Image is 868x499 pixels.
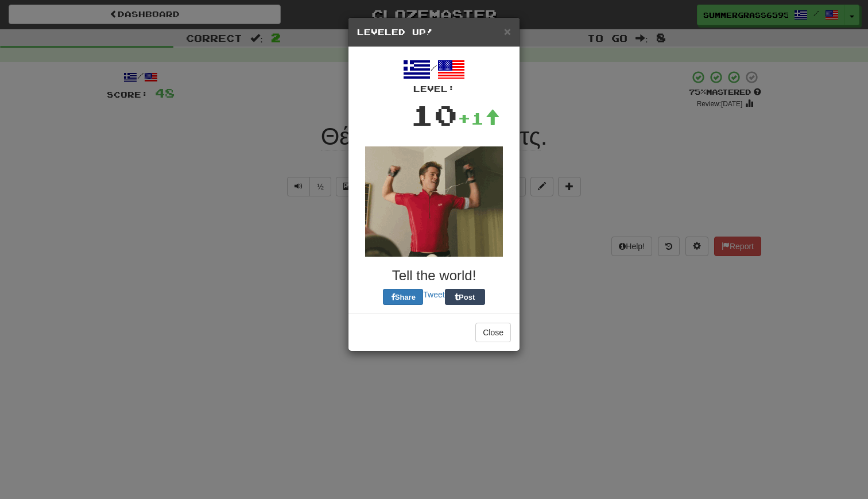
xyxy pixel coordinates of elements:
[445,289,485,305] button: Post
[410,95,458,135] div: 10
[504,25,511,37] button: Close
[357,26,511,38] h5: Leveled Up!
[357,83,511,95] div: Level:
[423,290,444,299] a: Tweet
[475,323,511,342] button: Close
[383,289,423,305] button: Share
[357,56,511,95] div: /
[357,268,511,283] h3: Tell the world!
[504,25,511,38] span: ×
[365,146,503,257] img: brad-pitt-eabb8484b0e72233b60fc33baaf1d28f9aa3c16dec737e05e85ed672bd245bc1.gif
[458,107,500,130] div: +1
